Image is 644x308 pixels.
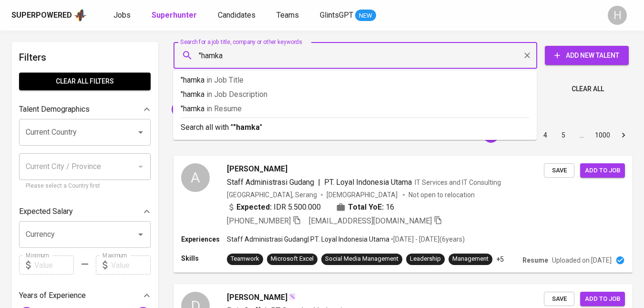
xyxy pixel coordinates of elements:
span: "rahmita sari" [172,105,221,114]
button: Go to page 5 [556,127,571,143]
p: Search all with " " [181,122,529,133]
div: … [574,130,589,140]
div: [GEOGRAPHIC_DATA], Serang [227,190,317,200]
p: +5 [496,255,504,264]
button: Open [134,126,147,139]
a: GlintsGPT NEW [320,10,376,21]
span: in Resume [206,104,242,113]
input: Value [34,255,74,275]
a: Jobs [113,10,133,21]
span: Add to job [585,294,620,305]
div: A [181,163,210,192]
div: Talent Demographics [19,100,151,119]
button: Go to page 1000 [592,127,613,143]
div: "rahmita sari" [172,102,231,117]
button: Clear All filters [19,73,151,90]
div: Microsoft Excel [271,255,314,264]
p: Years of Experience [19,290,86,301]
span: Save [549,165,570,176]
div: Expected Salary [19,202,151,221]
span: [DEMOGRAPHIC_DATA] [327,190,399,200]
span: Add New Talent [552,50,621,62]
button: Go to page 4 [538,127,553,143]
b: "hamka [233,123,260,132]
a: Teams [276,10,301,21]
div: Years of Experience [19,286,151,305]
span: [EMAIL_ADDRESS][DOMAIN_NAME] [309,216,432,225]
a: Superpoweredapp logo [11,8,87,22]
b: Total YoE: [348,202,384,213]
button: Add to job [580,292,625,307]
button: Clear All [568,80,608,98]
p: Please select a Country first [26,181,144,191]
button: Clear [521,49,534,62]
button: Add to job [580,163,625,178]
span: Staff Administrasi Gudang [227,178,314,187]
p: Resume [522,255,548,265]
span: [PERSON_NAME] [227,292,287,303]
p: • [DATE] - [DATE] ( 6 years ) [389,234,465,244]
span: 16 [386,202,394,213]
span: Clear All filters [27,75,143,87]
img: app logo [74,8,87,22]
p: Not open to relocation [409,190,475,200]
span: Teams [276,11,299,20]
span: NEW [355,11,376,21]
p: Experiences [181,234,227,244]
button: Open [134,228,147,241]
a: Superhunter [152,10,199,21]
p: Talent Demographics [19,104,90,115]
span: GlintsGPT [320,11,353,20]
div: Teamwork [231,255,259,264]
span: [PERSON_NAME] [227,163,287,175]
p: Staff Administrasi Gudang | PT. Loyal Indonesia Utama [227,234,389,244]
p: Uploaded on [DATE] [552,255,612,265]
span: IT Services and IT Consulting [415,179,501,186]
img: magic_wand.svg [288,293,296,300]
p: Skills [181,254,227,263]
button: Go to next page [616,127,631,143]
p: "hamka [181,74,529,86]
div: Social Media Management [325,255,399,264]
a: Candidates [218,10,257,21]
span: [PHONE_NUMBER] [227,216,291,225]
span: Candidates [218,11,256,20]
div: Management [452,255,489,264]
nav: pagination navigation [464,127,633,143]
p: "hamka [181,103,529,115]
b: Expected: [236,202,272,213]
p: Expected Salary [19,206,73,217]
span: Clear All [572,83,604,95]
div: Superpowered [11,10,72,21]
span: Save [549,294,570,305]
p: "hamka [181,89,529,100]
a: A[PERSON_NAME]Staff Administrasi Gudang|PT. Loyal Indonesia UtamaIT Services and IT Consulting[GE... [174,156,633,273]
span: PT. Loyal Indonesia Utama [324,178,412,187]
span: in Job Title [206,75,244,85]
div: Leadership [410,255,441,264]
span: Jobs [113,11,131,20]
button: Save [544,163,574,178]
b: Superhunter [152,11,197,20]
span: in Job Description [206,90,267,99]
h6: Filters [19,50,151,65]
button: Save [544,292,574,307]
div: IDR 5.500.000 [227,202,321,213]
div: H [608,6,627,25]
span: Add to job [585,165,620,176]
input: Value [111,255,151,275]
button: Add New Talent [545,46,629,65]
span: | [318,177,320,188]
